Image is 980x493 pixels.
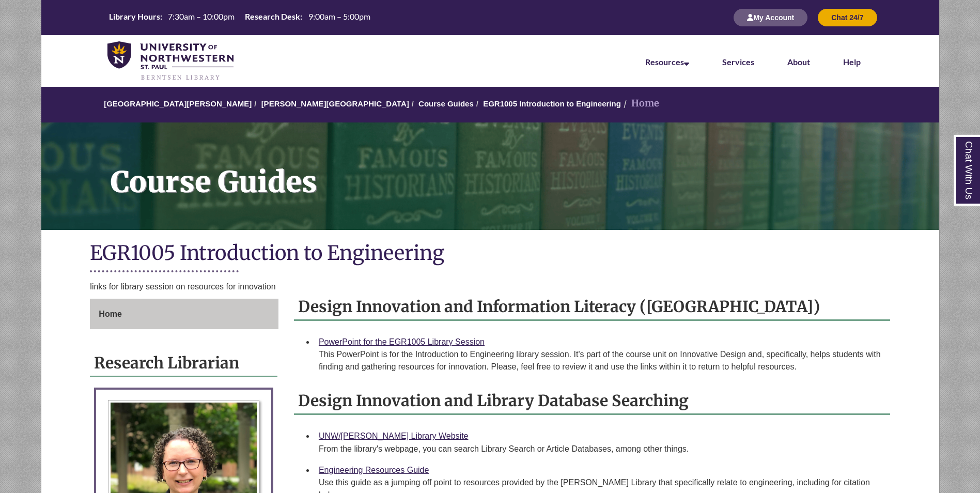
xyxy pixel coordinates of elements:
[105,11,164,22] th: Library Hours:
[41,122,939,230] a: Course Guides
[90,282,275,291] span: links for library session on resources for innovation
[99,122,939,217] h1: Course Guides
[90,350,277,377] h2: Research Librarian
[787,57,810,67] a: About
[319,432,469,440] a: UNW/[PERSON_NAME] Library Website
[168,11,235,21] span: 7:30am – 10:00pm
[99,310,121,318] span: Home
[319,348,882,373] div: This PowerPoint is for the Introduction to Engineering library session. It's part of the course u...
[261,99,409,108] a: [PERSON_NAME][GEOGRAPHIC_DATA]
[722,57,754,67] a: Services
[483,99,621,108] a: EGR1005 Introduction to Engineering
[104,99,252,108] a: [GEOGRAPHIC_DATA][PERSON_NAME]
[621,96,659,111] li: Home
[294,388,890,415] h2: Design Innovation and Library Database Searching
[645,57,689,67] a: Resources
[90,299,278,330] a: Home
[319,466,429,474] a: Engineering Resources Guide
[105,11,375,24] table: Hours Today
[319,337,485,346] a: PowerPoint for the EGR1005 Library Session
[319,443,882,455] div: From the library's webpage, you can search Library Search or Article Databases, among other things.
[418,99,474,108] a: Course Guides
[843,57,861,67] a: Help
[734,9,807,26] button: My Account
[105,11,375,25] a: Hours Today
[734,13,807,22] a: My Account
[241,11,304,22] th: Research Desk:
[294,294,890,321] h2: Design Innovation and Information Literacy ([GEOGRAPHIC_DATA])
[90,299,278,330] div: Guide Page Menu
[818,9,877,26] button: Chat 24/7
[818,13,877,22] a: Chat 24/7
[308,11,370,21] span: 9:00am – 5:00pm
[107,41,234,82] img: UNWSP Library Logo
[90,240,890,268] h1: EGR1005 Introduction to Engineering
